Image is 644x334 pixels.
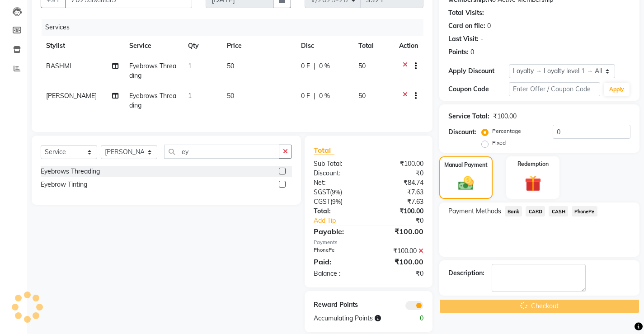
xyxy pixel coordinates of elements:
img: _gift.svg [520,174,546,194]
div: Balance : [307,269,368,278]
div: Reward Points [307,300,368,310]
span: [PERSON_NAME] [46,92,97,100]
th: Price [221,36,295,56]
label: Fixed [492,139,506,147]
th: Total [353,36,393,56]
span: 0 % [319,91,330,101]
div: ( ) [307,197,368,207]
div: 0 [487,21,491,31]
div: Total Visits: [448,8,484,18]
span: Payment Methods [448,207,501,216]
div: ₹0 [368,269,430,278]
div: ₹100.00 [368,207,430,216]
span: Bank [505,206,522,216]
span: 1 [188,92,192,100]
span: PhonePe [572,206,597,216]
th: Disc [296,36,353,56]
span: CARD [526,206,545,216]
div: Services [42,19,430,36]
span: | [314,91,315,101]
span: RASHMI [46,62,71,70]
a: Add Tip [307,216,379,226]
div: ₹7.63 [368,197,430,207]
div: Paid: [307,256,368,267]
div: Points: [448,47,469,57]
th: Stylist [41,36,124,56]
div: 0 [400,314,430,323]
span: 1 [188,62,192,70]
span: Eyebrows Threading [129,92,176,109]
div: ₹84.74 [368,178,430,188]
span: 0 % [319,61,330,71]
span: CGST [314,198,330,206]
input: Search or Scan [164,145,279,159]
label: Redemption [517,160,549,168]
span: Total [314,146,334,155]
div: ( ) [307,188,368,197]
div: Total: [307,207,368,216]
span: 50 [358,62,366,70]
span: 9% [332,188,340,196]
div: ₹100.00 [368,256,430,267]
div: Sub Total: [307,159,368,169]
span: 0 F [301,91,310,101]
div: Eyebrows Threading [41,167,100,176]
th: Qty [183,36,222,56]
div: Last Visit: [448,34,479,44]
th: Action [394,36,423,56]
span: 50 [227,92,234,100]
span: CASH [549,206,568,216]
div: Service Total: [448,112,489,121]
div: Accumulating Points [307,314,399,323]
div: Discount: [307,169,368,178]
div: Discount: [448,127,476,137]
div: ₹100.00 [368,226,430,237]
input: Enter Offer / Coupon Code [509,82,600,96]
div: ₹0 [379,216,430,226]
div: Eyebrow Tinting [41,180,87,189]
div: Card on file: [448,21,485,31]
button: Apply [604,83,630,96]
div: ₹100.00 [368,159,430,169]
label: Manual Payment [444,161,488,169]
label: Percentage [492,127,521,135]
span: | [314,61,315,71]
span: 9% [332,198,341,205]
div: ₹100.00 [368,246,430,256]
span: SGST [314,188,330,196]
div: Coupon Code [448,85,509,94]
span: 50 [227,62,234,70]
div: Payments [314,239,423,246]
th: Service [124,36,183,56]
span: 0 F [301,61,310,71]
div: - [480,34,483,44]
div: Apply Discount [448,66,509,76]
div: ₹100.00 [493,112,517,121]
div: Payable: [307,226,368,237]
div: 0 [470,47,474,57]
div: PhonePe [307,246,368,256]
div: Description: [448,268,484,278]
img: _cash.svg [453,174,479,193]
span: Eyebrows Threading [129,62,176,80]
div: ₹7.63 [368,188,430,197]
span: 50 [358,92,366,100]
div: ₹0 [368,169,430,178]
div: Net: [307,178,368,188]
